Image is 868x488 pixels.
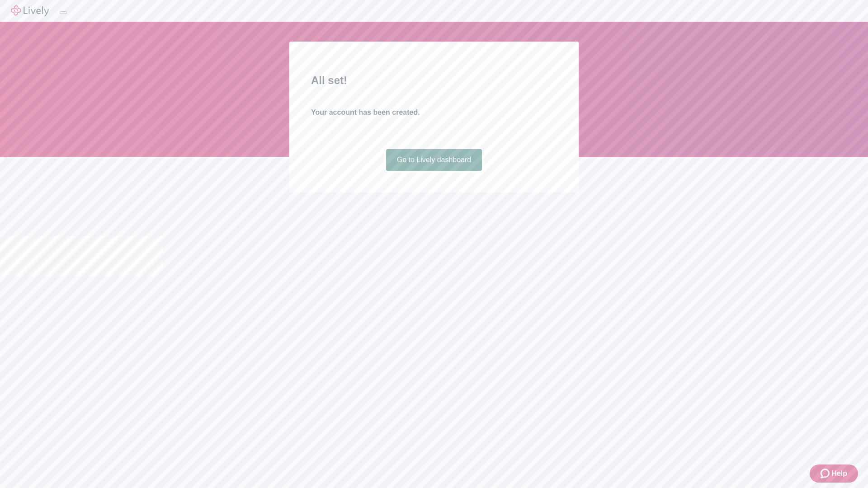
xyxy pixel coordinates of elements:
[810,465,858,483] button: Zendesk support iconHelp
[60,11,67,14] button: Log out
[311,72,557,89] h2: All set!
[821,468,831,479] svg: Zendesk support icon
[386,149,482,171] a: Go to Lively dashboard
[311,107,557,118] h4: Your account has been created.
[11,5,49,16] img: Lively
[831,468,847,479] span: Help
